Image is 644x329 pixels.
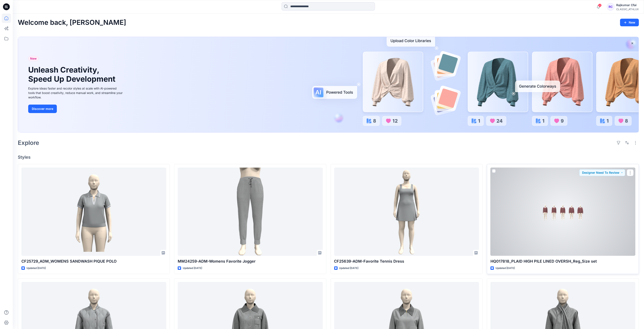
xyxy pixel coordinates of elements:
a: MM24259-ADM-Womens Favorite Jogger [178,168,323,256]
button: Discover more [28,105,57,113]
p: CF25639-ADM-Favorite Tennis Dress [334,258,479,264]
button: New [620,19,639,26]
p: HQ017818_PLAID HIGH PILE LINED OVERSH_Reg_Size set [490,258,635,264]
p: MM24259-ADM-Womens Favorite Jogger [178,258,323,264]
a: CF25639-ADM-Favorite Tennis Dress [334,168,479,256]
h1: Unleash Creativity, Speed Up Development [28,65,117,84]
div: Explore ideas faster and recolor styles at scale with AI-powered tools that boost creativity, red... [28,86,124,99]
span: 4 [598,4,602,7]
p: Updated [DATE] [496,266,515,270]
p: Updated [DATE] [183,266,202,270]
a: CF25729_ADM_WOMENS SANDWASH PIQUE POLO [21,168,166,256]
p: CF25729_ADM_WOMENS SANDWASH PIQUE POLO [21,258,166,264]
h2: Welcome back, [PERSON_NAME] [18,19,126,27]
span: New [30,56,37,61]
p: Updated [DATE] [339,266,359,270]
a: Discover more [28,105,124,113]
div: Rajkumar Cfai [616,3,639,8]
p: Updated [DATE] [27,266,46,270]
div: CLASSIC_ATHLUX [616,8,639,11]
h4: Styles [18,155,639,160]
div: RC [607,3,615,11]
a: HQ017818_PLAID HIGH PILE LINED OVERSH_Reg_Size set [490,168,635,256]
h2: Explore [18,139,39,146]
